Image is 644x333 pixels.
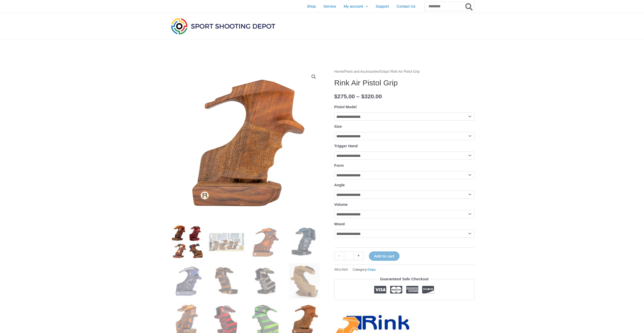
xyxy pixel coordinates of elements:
a: Grips [380,70,389,73]
label: Trigger Hand [334,144,358,148]
a: Parts and Accessories [344,70,379,73]
a: - [334,251,344,260]
label: Wood [334,222,345,226]
nav: Breadcrumb [334,68,474,75]
span: N/A [342,268,348,271]
a: Grips [368,268,376,271]
span: $ [334,93,338,100]
span: $ [361,93,365,100]
label: Form [334,163,344,168]
img: Rink Air Pistol Grip - Image 3 [248,224,283,260]
label: Angle [334,183,345,187]
h1: Rink Air Pistol Grip [334,78,474,87]
span: Category: [353,266,376,273]
img: Sport Shooting Depot [170,17,276,35]
img: Rink Air Pistol Grip - Image 7 [248,263,283,299]
input: Product quantity [344,251,354,260]
label: Pistol Model [334,105,357,109]
legend: Guaranteed Safe Checkout [378,275,431,283]
a: + [354,251,364,260]
span: SKU: [334,266,348,273]
a: View full-screen image gallery [309,72,318,81]
img: Rink Air Pistol Grip - Image 4 [287,224,322,260]
label: Volume [334,202,348,207]
img: Rink Air Pistol Grip - Image 5 [170,263,205,299]
a: Home [334,70,344,73]
img: Rink Air Pistol Grip - Image 2 [209,224,244,260]
img: Rink Air Pistol Grip - Image 8 [287,263,322,299]
button: Search [464,2,474,11]
button: Add to cart [369,251,400,261]
img: Rink Air Pistol Grip [170,224,205,260]
label: Size [334,124,342,128]
img: Rink Air Pistol Grip - Image 6 [209,263,244,299]
bdi: 275.00 [334,93,355,100]
iframe: Customer reviews powered by Trustpilot [334,304,474,310]
span: – [356,93,360,100]
bdi: 320.00 [361,93,382,100]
